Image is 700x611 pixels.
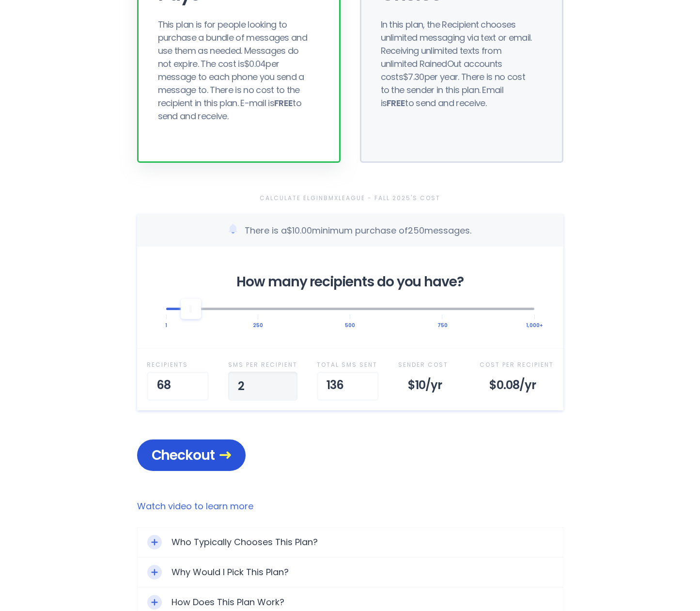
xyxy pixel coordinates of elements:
b: FREE [274,97,293,109]
a: Watch video to learn more [137,500,563,513]
div: Toggle Expand [147,595,162,610]
div: Cost Per Recipient [480,359,554,371]
img: Notification icon [229,224,237,234]
div: Toggle Expand [147,535,162,549]
div: $0.08 /yr [480,372,554,401]
div: Sender Cost [398,359,460,371]
div: How many recipients do you have? [166,276,534,288]
div: Toggle Expand [147,565,162,580]
div: $10 /yr [398,372,460,401]
div: In this plan, the Recipient chooses unlimited messaging via text or email. Receiving unlimited te... [381,18,536,110]
div: Calculate ElginBMXLeague - Fall 2025's Cost [137,192,563,204]
div: Checkout [137,439,246,471]
div: Toggle ExpandWhy Would I Pick This Plan? [138,558,563,587]
div: There is a $10.00 minimum purchase of 250 messages. [229,224,471,237]
div: SMS per Recipient [228,359,297,371]
div: This plan is for people looking to purchase a bundle of messages and use them as needed. Messages... [158,18,313,123]
div: 136 [317,372,379,401]
b: FREE [387,97,405,109]
span: Checkout [152,447,231,464]
div: Toggle ExpandWho Typically Chooses This Plan? [138,528,563,557]
div: 68 [147,372,209,401]
div: Recipient s [147,359,209,371]
div: Total SMS Sent [317,359,379,371]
